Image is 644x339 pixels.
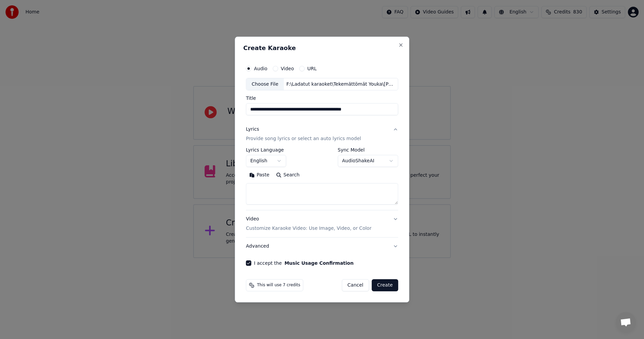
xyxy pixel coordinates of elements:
button: Advanced [246,238,398,255]
button: LyricsProvide song lyrics or select an auto lyrics model [246,121,398,148]
div: Choose File [246,78,284,90]
h2: Create Karaoke [243,45,401,51]
div: F:\Ladatut karaoket\Tekemättömät Youka\[PERSON_NAME] hiljaiset värit\Muistojen roskalaatikot [PER... [284,81,398,88]
p: Provide song lyrics or select an auto lyrics model [246,136,361,142]
label: Sync Model [338,148,398,153]
span: This will use 7 credits [257,283,300,288]
label: Lyrics Language [246,148,286,153]
button: Paste [246,170,273,181]
label: Video [281,66,294,71]
button: VideoCustomize Karaoke Video: Use Image, Video, or Color [246,211,398,238]
label: I accept the [254,261,354,265]
div: Lyrics [246,126,259,133]
button: Search [273,170,303,181]
div: LyricsProvide song lyrics or select an auto lyrics model [246,148,398,210]
div: Video [246,216,371,232]
button: I accept the [284,261,354,265]
button: Create [372,279,398,291]
button: Cancel [342,279,369,291]
label: Audio [254,66,267,71]
label: URL [307,66,317,71]
label: Title [246,96,398,101]
p: Customize Karaoke Video: Use Image, Video, or Color [246,225,371,232]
